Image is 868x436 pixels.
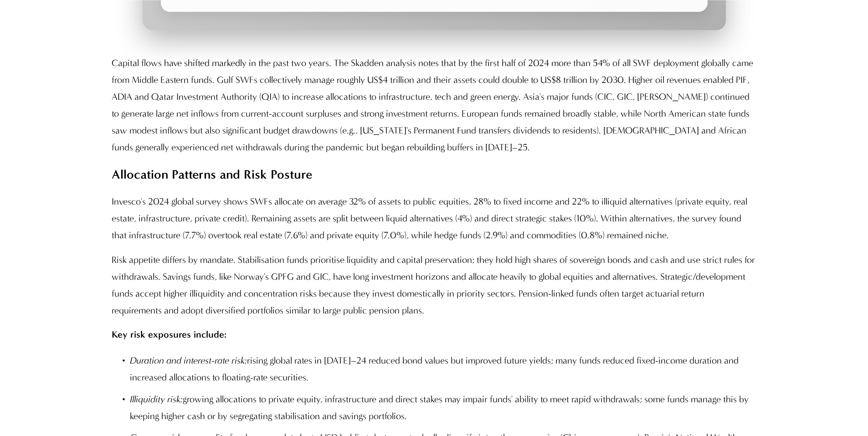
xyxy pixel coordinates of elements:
[130,394,183,405] em: Illiquidity risk:
[130,391,756,425] p: growing allocations to private equity, infrastructure and direct stakes may impair funds' ability...
[112,329,226,340] strong: Key risk exposures include:
[130,355,247,366] em: Duration and interest-rate risk:
[112,55,756,156] p: Capital flows have shifted markedly in the past two years. The Skadden analysis notes that by the...
[112,167,312,182] strong: Allocation Patterns and Risk Posture
[112,193,756,244] p: Invesco's 2024 global survey shows SWFs allocate on average 32% of assets to public equities, 28%...
[130,352,756,386] p: rising global rates in [DATE]–24 reduced bond values but improved future yields; many funds reduc...
[112,251,756,319] p: Risk appetite differs by mandate. Stabilisation funds prioritise liquidity and capital preservati...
